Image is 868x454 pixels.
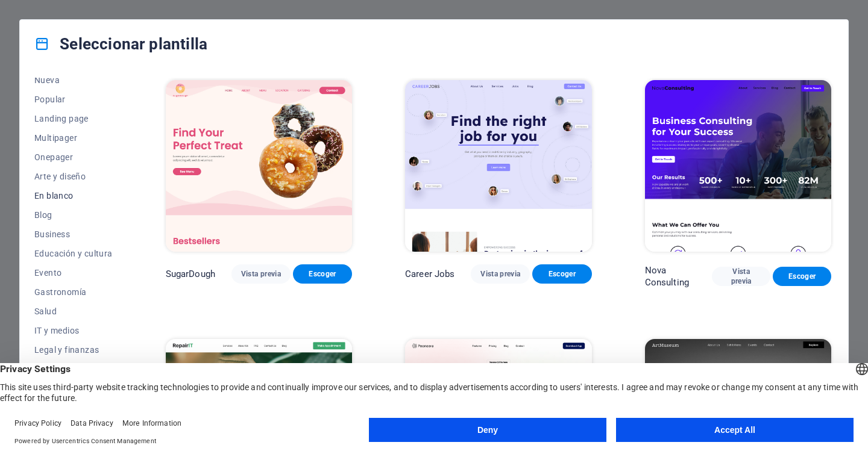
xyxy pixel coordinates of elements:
[34,128,113,148] button: Multipager
[34,225,113,244] button: Business
[34,249,113,258] span: Educación y cultura
[645,80,831,252] img: Nova Consulting
[34,133,113,143] span: Multipager
[34,75,113,85] span: Nueva
[166,80,352,252] img: SugarDough
[34,302,113,321] button: Salud
[34,109,113,128] button: Landing page
[34,34,207,54] h4: Seleccionar plantilla
[405,268,455,280] p: Career Jobs
[480,269,520,279] span: Vista previa
[34,268,113,278] span: Evento
[34,114,113,123] span: Landing page
[241,269,281,279] span: Vista previa
[34,263,113,282] button: Evento
[34,172,113,181] span: Arte y diseño
[34,287,113,297] span: Gastronomía
[405,80,591,252] img: Career Jobs
[293,264,352,284] button: Escoger
[471,264,530,284] button: Vista previa
[34,321,113,340] button: IT y medios
[34,148,113,167] button: Onepager
[34,229,113,239] span: Business
[34,95,113,104] span: Popular
[34,152,113,162] span: Onepager
[303,269,342,279] span: Escoger
[34,186,113,205] button: En blanco
[34,340,113,359] button: Legal y finanzas
[34,205,113,225] button: Blog
[773,267,831,286] button: Escoger
[712,267,770,286] button: Vista previa
[542,269,582,279] span: Escoger
[231,264,291,284] button: Vista previa
[166,268,215,280] p: SugarDough
[34,167,113,186] button: Arte y diseño
[722,267,761,286] span: Vista previa
[532,264,591,284] button: Escoger
[34,70,113,90] button: Nueva
[34,345,113,355] span: Legal y finanzas
[645,264,712,288] p: Nova Consulting
[34,306,113,316] span: Salud
[34,282,113,302] button: Gastronomía
[34,326,113,335] span: IT y medios
[34,90,113,109] button: Popular
[34,244,113,263] button: Educación y cultura
[782,272,822,281] span: Escoger
[34,359,113,379] button: Sin ánimo de lucro
[34,210,113,220] span: Blog
[34,191,113,201] span: En blanco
